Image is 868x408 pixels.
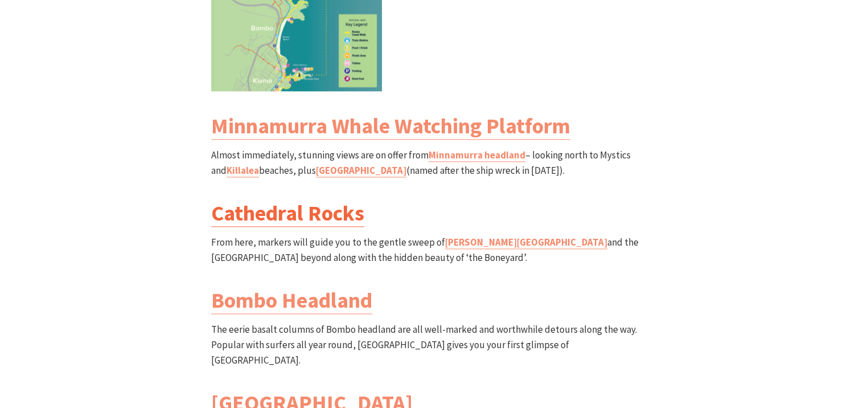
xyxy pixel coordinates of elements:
a: Killalea [227,164,259,177]
p: From here, markers will guide you to the gentle sweep of and the [GEOGRAPHIC_DATA] beyond along w... [211,235,657,266]
a: Cathedral Rocks [211,199,364,227]
a: Minnamurra headland [429,149,525,162]
a: [GEOGRAPHIC_DATA] [316,164,406,177]
p: Almost immediately, stunning views are on offer from – looking north to Mystics and beaches, plus... [211,148,657,178]
p: The eerie basalt columns of Bombo headland are all well-marked and worthwhile detours along the w... [211,322,657,369]
a: [PERSON_NAME][GEOGRAPHIC_DATA] [445,236,607,249]
a: Minnamurra Whale Watching Platform [211,112,570,140]
a: Bombo Headland [211,287,372,314]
